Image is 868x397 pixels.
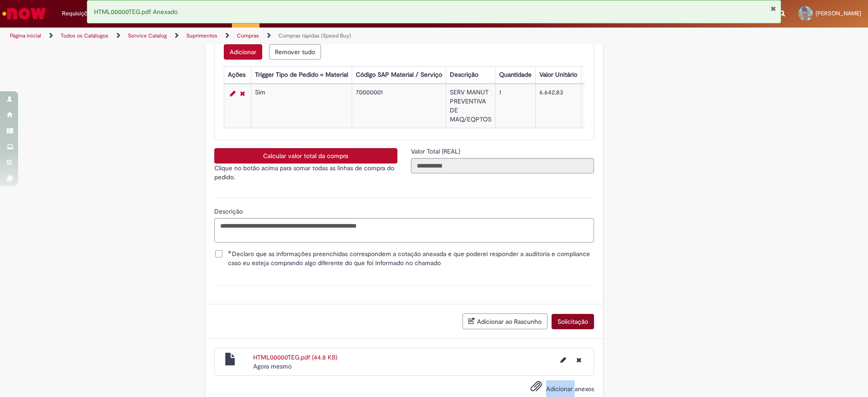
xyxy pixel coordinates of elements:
a: Página inicial [10,32,41,39]
td: SERV MANUT PREVENTIVA DE MAQ/EQPTOS [446,84,495,128]
th: Valor Total Moeda [581,67,639,84]
td: 6.642,83 [581,84,639,128]
th: Trigger Tipo de Pedido = Material [251,67,352,84]
td: 70000001 [352,84,446,128]
button: Adicionar ao Rascunho [462,313,547,329]
span: Somente leitura - Valor Total (REAL) [411,147,462,155]
p: Clique no botão acima para somar todas as linhas de compra do pedido. [214,163,397,182]
td: 6.642,83 [535,84,581,128]
a: Service Catalog [128,32,167,39]
a: Compras [237,32,259,39]
span: Obrigatório Preenchido [228,250,232,254]
a: Todos os Catálogos [61,32,108,39]
label: Somente leitura - Valor Total (REAL) [411,147,462,156]
button: Remove all rows for Lista de Itens [269,44,321,60]
span: Declaro que as informações preenchidas correspondem a cotação anexada e que poderei responder a a... [228,249,594,267]
a: Suprimentos [186,32,217,39]
a: Editar Linha 1 [228,88,238,99]
img: ServiceNow [1,5,47,23]
button: Solicitação [552,314,594,329]
th: Descrição [446,67,495,84]
ul: Trilhas de página [7,28,572,44]
td: Sim [251,84,352,128]
th: Valor Unitário [535,67,581,84]
span: Requisições [62,9,94,18]
th: Ações [224,67,251,84]
button: Editar nome de arquivo HTML00000TEG.pdf [555,353,571,367]
time: 30/08/2025 11:20:12 [253,362,292,370]
td: 1 [495,84,535,128]
button: Calcular valor total da compra [214,148,397,163]
a: HTML00000TEG.pdf (44.8 KB) [253,353,337,361]
span: Descrição [214,207,245,215]
button: Add a row for Lista de Itens [224,44,262,60]
span: HTML00000TEG.pdf Anexado [94,8,178,16]
input: Valor Total (REAL) [411,158,594,173]
th: Código SAP Material / Serviço [352,67,446,84]
span: [PERSON_NAME] [816,9,861,17]
span: Agora mesmo [253,362,292,370]
button: Fechar Notificação [770,5,776,12]
textarea: Descrição [214,218,594,243]
th: Quantidade [495,67,535,84]
a: Remover linha 1 [238,88,247,99]
button: Excluir HTML00000TEG.pdf [571,353,587,367]
span: Adicionar anexos [546,385,594,393]
a: Compras rápidas (Speed Buy) [278,32,351,39]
